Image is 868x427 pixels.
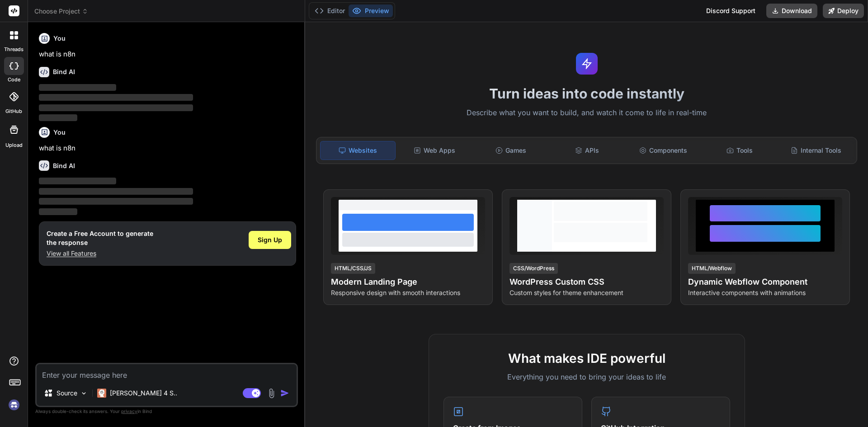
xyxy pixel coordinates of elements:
h6: Bind AI [53,67,75,76]
p: Always double-check its answers. Your in Bind [35,407,298,416]
p: Custom styles for theme enhancement [509,288,664,297]
span: privacy [121,408,137,414]
button: Preview [349,5,393,17]
p: Source [57,389,77,398]
span: ‌ [39,208,77,215]
span: ‌ [39,84,116,91]
div: Components [626,141,701,160]
label: GitHub [5,108,22,115]
div: Tools [703,141,777,160]
h4: Modern Landing Page [331,276,485,288]
p: what is n8n [39,49,296,60]
p: View all Features [47,249,153,258]
img: icon [280,389,289,398]
p: Everything you need to bring your ideas to life [443,371,730,382]
label: Upload [5,141,23,149]
span: ‌ [39,94,193,101]
h4: Dynamic Webflow Component [688,276,842,288]
span: ‌ [39,178,116,184]
img: Claude 4 Sonnet [97,389,106,398]
p: [PERSON_NAME] 4 S.. [110,389,177,398]
span: ‌ [39,188,193,195]
h4: WordPress Custom CSS [509,276,664,288]
h6: Bind AI [53,161,75,170]
img: signin [6,397,22,413]
div: APIs [550,141,624,160]
img: attachment [266,388,277,399]
button: Deploy [823,4,864,18]
span: ‌ [39,114,77,121]
div: Websites [320,141,396,160]
label: code [8,76,20,84]
p: Describe what you want to build, and watch it come to life in real-time [311,107,863,119]
h1: Turn ideas into code instantly [311,85,863,102]
label: threads [4,46,24,53]
div: Web Apps [397,141,472,160]
p: what is n8n [39,143,296,154]
p: Interactive components with animations [688,288,842,297]
h2: What makes IDE powerful [443,349,730,368]
h6: You [53,128,66,137]
div: Internal Tools [778,141,853,160]
div: HTML/CSS/JS [331,263,375,274]
div: HTML/Webflow [688,263,736,274]
img: Pick Models [80,389,88,397]
span: ‌ [39,198,193,205]
h1: Create a Free Account to generate the response [47,229,153,247]
span: ‌ [39,104,193,111]
div: Discord Support [701,4,761,18]
div: Games [474,141,548,160]
span: Choose Project [34,7,88,16]
button: Download [766,4,817,18]
span: Sign Up [258,235,282,244]
button: Editor [311,5,349,17]
div: CSS/WordPress [509,263,558,274]
p: Responsive design with smooth interactions [331,288,485,297]
h6: You [53,34,66,43]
